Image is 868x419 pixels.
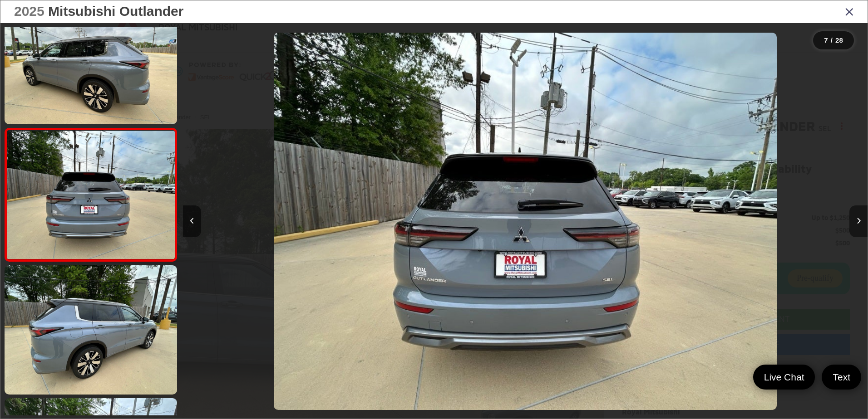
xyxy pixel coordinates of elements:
[183,205,201,237] button: Previous image
[183,33,868,410] div: 2025 Mitsubishi Outlander SEL 6
[759,371,809,383] span: Live Chat
[5,131,176,259] img: 2025 Mitsubishi Outlander SEL
[830,37,833,44] span: /
[14,4,44,19] span: 2025
[822,365,861,390] a: Text
[3,264,179,396] img: 2025 Mitsubishi Outlander SEL
[845,5,854,17] i: Close gallery
[274,33,777,410] img: 2025 Mitsubishi Outlander SEL
[835,36,843,44] span: 28
[753,365,815,390] a: Live Chat
[48,4,183,19] span: Mitsubishi Outlander
[828,371,855,383] span: Text
[849,205,868,237] button: Next image
[824,36,828,44] span: 7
